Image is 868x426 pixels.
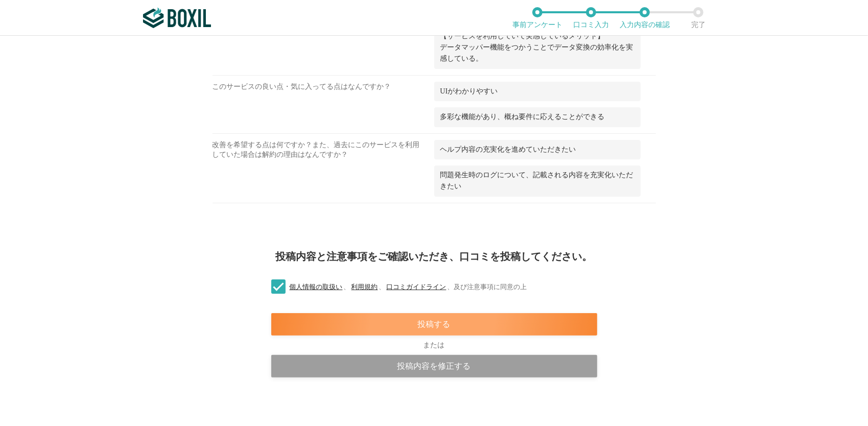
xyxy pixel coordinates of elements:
[350,283,379,291] a: 利用規約
[440,113,605,121] span: 多彩な機能があり、概ね要件に応えることができる
[213,140,434,203] div: 改善を希望する点は何ですか？また、過去にこのサービスを利用していた場合は解約の理由はなんですか？
[618,7,672,29] li: 入力内容の確認
[440,146,576,153] span: ヘルプ内容の充実化を進めていただきたい
[213,82,434,133] div: このサービスの良い点・気に入ってる点はなんですか？
[440,171,634,190] span: 問題発生時のログについて、記載される内容を充実化いただきたい
[271,355,597,377] div: 投稿内容を修正する
[440,87,498,95] span: UIがわかりやすい
[143,8,211,28] img: ボクシルSaaS_ロゴ
[386,283,448,291] a: 口コミガイドライン
[271,313,597,336] div: 投稿する
[672,7,725,29] li: 完了
[289,283,344,291] a: 個人情報の取扱い
[565,7,618,29] li: 口コミ入力
[263,282,527,293] label: 、 、 、 及び注意事項に同意の上
[511,7,565,29] li: 事前アンケート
